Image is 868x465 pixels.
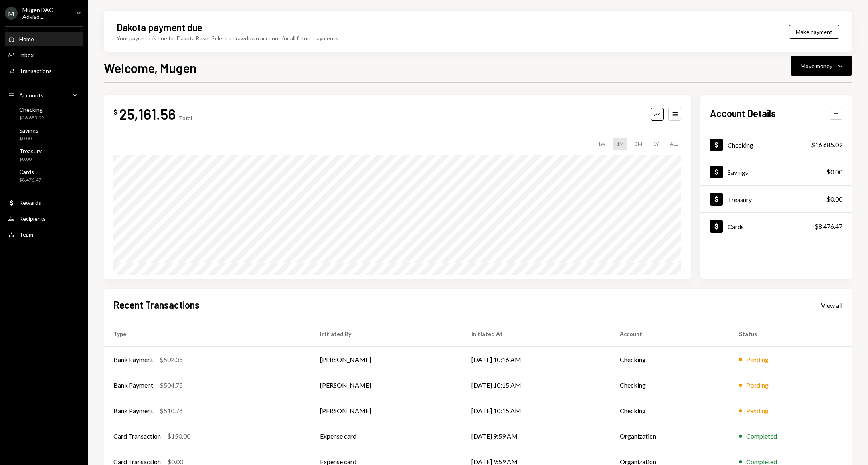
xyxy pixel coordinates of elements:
div: View all [821,301,842,309]
a: Checking$16,685.09 [700,131,852,158]
div: $0.00 [826,194,842,204]
div: 1W [595,138,609,150]
td: [PERSON_NAME] [310,347,461,372]
td: Checking [610,398,730,423]
td: [PERSON_NAME] [310,398,461,423]
div: Pending [746,380,769,390]
div: $8,476.47 [19,177,41,184]
a: Cards$8,476.47 [700,213,852,239]
a: Inbox [5,47,83,62]
div: $ [113,108,117,116]
h1: Welcome, Mugen [104,60,197,76]
div: $502.35 [160,355,183,364]
th: Status [730,321,852,347]
td: [DATE] 10:15 AM [462,372,610,398]
div: Checking [728,141,753,149]
div: Bank Payment [113,355,153,364]
td: [DATE] 9:59 AM [462,423,610,449]
a: Cards$8,476.47 [5,166,83,185]
th: Account [610,321,730,347]
div: 1Y [650,138,662,150]
div: $16,685.09 [811,140,842,150]
a: Transactions [5,63,83,78]
div: Team [19,231,33,238]
td: Expense card [310,423,461,449]
a: Team [5,227,83,241]
div: 3M [632,138,645,150]
a: View all [821,301,842,309]
a: Rewards [5,195,83,210]
div: Bank Payment [113,380,153,390]
div: ALL [667,138,681,150]
div: Checking [19,106,44,113]
a: Accounts [5,88,83,102]
div: $0.00 [19,135,38,142]
th: Initiated By [310,321,461,347]
a: Recipients [5,211,83,226]
div: Home [19,36,34,42]
div: Cards [19,168,41,175]
td: Organization [610,423,730,449]
div: $8,476.47 [815,222,842,231]
td: [DATE] 10:16 AM [462,347,610,372]
td: Checking [610,347,730,372]
a: Savings$0.00 [5,125,83,144]
div: Rewards [19,199,41,206]
div: Inbox [19,51,34,58]
a: Treasury$0.00 [5,145,83,164]
h2: Account Details [710,107,776,120]
div: $16,685.09 [19,115,44,121]
div: Dakota payment due [117,21,202,34]
div: Card Transaction [113,431,161,441]
h2: Recent Transactions [113,298,200,311]
div: 25,161.56 [119,105,176,123]
td: [PERSON_NAME] [310,372,461,398]
th: Initiated At [462,321,610,347]
a: Savings$0.00 [700,158,852,185]
a: Checking$16,685.09 [5,104,83,123]
div: Treasury [19,148,42,154]
div: Accounts [19,92,43,99]
div: Pending [746,355,769,364]
div: Mugen DAO Adviso... [22,6,69,20]
div: Pending [746,406,769,416]
div: $504.75 [160,380,183,390]
th: Type [104,321,310,347]
a: Home [5,32,83,46]
div: Treasury [728,196,752,203]
td: [DATE] 10:15 AM [462,398,610,423]
div: Transactions [19,67,52,74]
div: M [5,7,18,20]
a: Treasury$0.00 [700,186,852,212]
div: Your payment is due for Dakota Basic. Select a drawdown account for all future payments. [117,34,340,42]
td: Checking [610,372,730,398]
div: $150.00 [167,431,190,441]
div: Total [179,115,192,121]
div: Savings [728,168,748,176]
div: $510.76 [160,406,183,416]
button: Move money [791,56,852,76]
div: Recipients [19,215,46,222]
div: Completed [746,431,777,441]
div: Savings [19,127,38,134]
div: Bank Payment [113,406,153,416]
div: Move money [801,62,832,70]
div: $0.00 [826,167,842,177]
div: Cards [728,223,744,230]
button: Make payment [789,25,839,39]
div: 1M [613,138,627,150]
div: $0.00 [19,156,42,163]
